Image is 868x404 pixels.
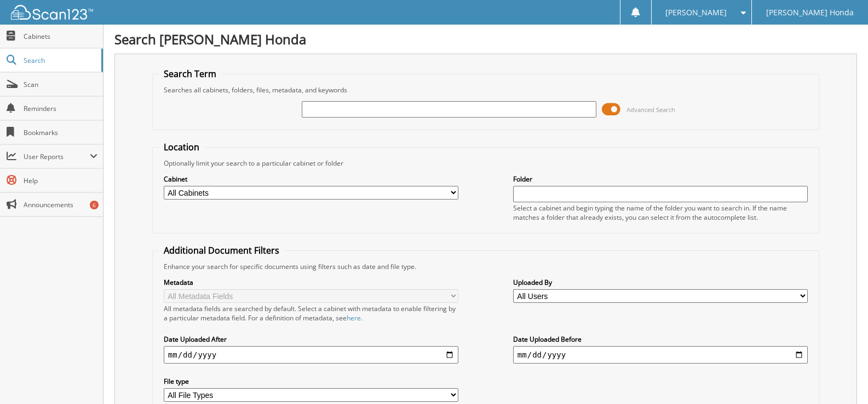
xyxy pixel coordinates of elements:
span: Bookmarks [24,128,97,137]
legend: Additional Document Filters [158,244,285,256]
label: Date Uploaded Before [513,335,808,344]
legend: Location [158,141,205,153]
label: Metadata [164,278,458,287]
div: Select a cabinet and begin typing the name of the folder you want to search in. If the name match... [513,203,808,222]
span: Search [24,56,96,65]
img: scan123-logo-white.svg [11,5,93,20]
a: here [347,313,361,323]
h1: Search [PERSON_NAME] Honda [114,30,857,48]
div: Optionally limit your search to a particular cabinet or folder [158,159,813,168]
label: Folder [513,174,808,184]
div: Enhance your search for specific documents using filters such as date and file type. [158,262,813,271]
span: [PERSON_NAME] Honda [766,9,854,16]
span: [PERSON_NAME] [665,9,727,16]
span: Cabinets [24,32,97,41]
div: 6 [90,201,99,209]
input: start [164,346,458,364]
label: Date Uploaded After [164,335,458,344]
span: Advanced Search [626,106,675,114]
label: Cabinet [164,174,458,184]
input: end [513,346,808,364]
span: Scan [24,80,97,89]
div: Searches all cabinets, folders, files, metadata, and keywords [158,85,813,95]
legend: Search Term [158,68,222,80]
label: File type [164,377,458,386]
label: Uploaded By [513,278,808,287]
span: Reminders [24,104,97,113]
span: Announcements [24,200,97,209]
div: All metadata fields are searched by default. Select a cabinet with metadata to enable filtering b... [164,304,458,323]
span: User Reports [24,152,90,161]
span: Help [24,176,97,185]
